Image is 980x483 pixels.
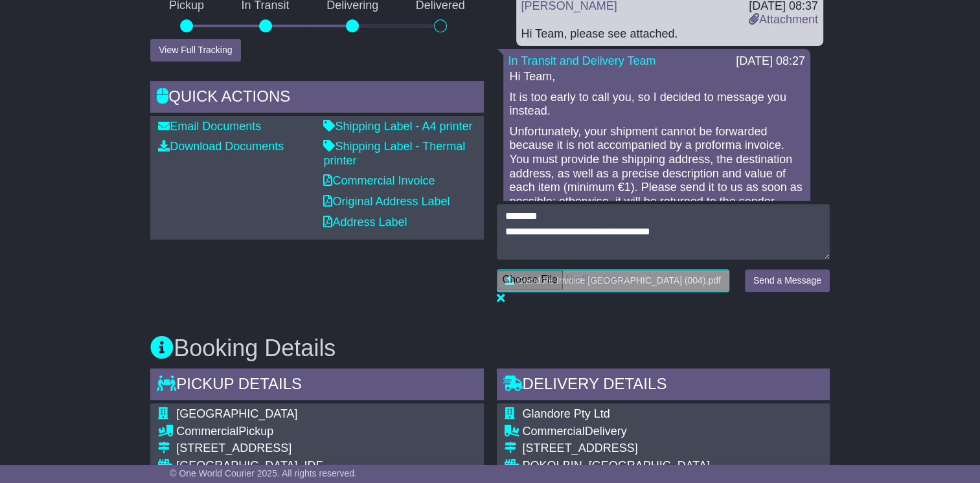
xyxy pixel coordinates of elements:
a: Download Documents [158,140,284,153]
div: Hi Team, please see attached. [521,27,818,41]
div: [DATE] 08:27 [736,54,805,69]
div: Pickup [176,425,374,439]
span: [GEOGRAPHIC_DATA] [176,407,297,420]
a: Attachment [749,13,818,26]
button: View Full Tracking [150,39,240,62]
div: Delivery [523,425,816,439]
a: Commercial Invoice [323,174,435,187]
div: [GEOGRAPHIC_DATA], IDF [176,459,374,473]
div: Pickup Details [150,368,483,403]
p: Hi Team, [510,70,804,84]
button: Send a Message [745,269,830,292]
span: © One World Courier 2025. All rights reserved. [170,468,357,478]
a: Address Label [323,216,407,229]
p: It is too early to call you, so I decided to message you instead. [510,91,804,118]
a: Original Address Label [323,195,450,208]
div: [STREET_ADDRESS] [523,442,816,456]
a: Email Documents [158,120,261,133]
span: Commercial [176,425,238,438]
p: Unfortunately, your shipment cannot be forwarded because it is not accompanied by a proforma invo... [510,125,804,209]
h3: Booking Details [150,335,830,361]
div: POKOLBIN, [GEOGRAPHIC_DATA] [523,459,816,473]
a: Shipping Label - Thermal printer [323,140,465,167]
div: [STREET_ADDRESS] [176,442,374,456]
a: In Transit and Delivery Team [508,54,656,67]
span: Glandore Pty Ltd [523,407,610,420]
a: Shipping Label - A4 printer [323,120,472,133]
div: Quick Actions [150,81,483,116]
div: Delivery Details [497,368,830,403]
span: Commercial [523,425,585,438]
